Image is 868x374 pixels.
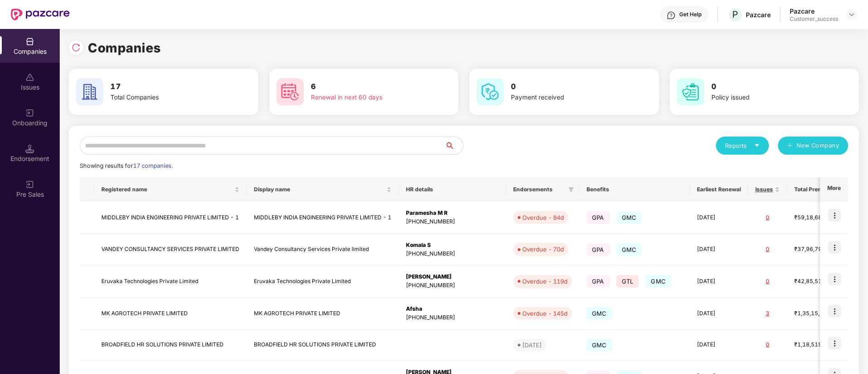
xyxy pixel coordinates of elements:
span: Showing results for [80,162,173,169]
img: icon [828,273,841,285]
img: svg+xml;base64,PHN2ZyB3aWR0aD0iMjAiIGhlaWdodD0iMjAiIHZpZXdCb3g9IjAgMCAyMCAyMCIgZmlsbD0ibm9uZSIgeG... [25,180,34,189]
td: Eruvaka Technologies Private Limited [94,265,247,298]
td: [DATE] [690,330,748,361]
td: Eruvaka Technologies Private Limited [247,265,399,298]
span: Registered name [101,186,233,193]
h1: Companies [88,38,161,58]
div: ₹1,35,15,875.76 [794,309,839,318]
div: ₹1,18,519.2 [794,341,839,349]
div: [PERSON_NAME] [406,273,499,281]
div: [PHONE_NUMBER] [406,313,499,322]
img: svg+xml;base64,PHN2ZyBpZD0iQ29tcGFuaWVzIiB4bWxucz0iaHR0cDovL3d3dy53My5vcmcvMjAwMC9zdmciIHdpZHRoPS... [25,37,34,46]
div: [PHONE_NUMBER] [406,218,499,226]
div: Overdue - 145d [522,309,568,318]
div: Overdue - 84d [522,213,564,222]
td: MK AGROTECH PRIVATE LIMITED [247,298,399,330]
img: icon [828,241,841,254]
th: Display name [247,177,399,202]
h3: 0 [511,81,625,93]
td: MIDDLEBY INDIA ENGINEERING PRIVATE LIMITED - 1 [94,202,247,234]
div: Payment received [511,93,625,103]
button: plusNew Company [778,137,848,155]
span: GPA [587,275,610,288]
td: [DATE] [690,298,748,330]
td: MIDDLEBY INDIA ENGINEERING PRIVATE LIMITED - 1 [247,202,399,234]
button: search [444,137,463,155]
div: 0 [755,245,780,254]
span: caret-down [754,142,760,148]
div: Customer_success [790,15,838,23]
td: [DATE] [690,202,748,234]
img: svg+xml;base64,PHN2ZyB3aWR0aD0iMjAiIGhlaWdodD0iMjAiIHZpZXdCb3g9IjAgMCAyMCAyMCIgZmlsbD0ibm9uZSIgeG... [25,109,34,118]
span: GMC [587,339,612,351]
span: New Company [796,141,839,150]
span: GMC [616,243,642,256]
td: BROADFIELD HR SOLUTIONS PRIVATE LIMITED [94,330,247,361]
div: [PHONE_NUMBER] [406,281,499,290]
div: 0 [755,341,780,349]
span: Issues [755,186,773,193]
div: Total Companies [110,93,224,103]
div: Reports [725,141,760,150]
span: GTL [616,275,639,288]
img: svg+xml;base64,PHN2ZyB4bWxucz0iaHR0cDovL3d3dy53My5vcmcvMjAwMC9zdmciIHdpZHRoPSI2MCIgaGVpZ2h0PSI2MC... [677,78,704,105]
td: [DATE] [690,234,748,266]
span: filter [568,187,574,192]
div: 0 [755,213,780,222]
span: GPA [587,211,610,224]
img: svg+xml;base64,PHN2ZyBpZD0iUmVsb2FkLTMyeDMyIiB4bWxucz0iaHR0cDovL3d3dy53My5vcmcvMjAwMC9zdmciIHdpZH... [72,43,81,52]
img: icon [828,337,841,350]
td: [DATE] [690,265,748,298]
div: Overdue - 119d [522,277,568,286]
h3: 17 [110,81,224,93]
img: New Pazcare Logo [11,9,70,20]
img: svg+xml;base64,PHN2ZyBpZD0iSGVscC0zMngzMiIgeG1sbnM9Imh0dHA6Ly93d3cudzMub3JnLzIwMDAvc3ZnIiB3aWR0aD... [667,11,676,20]
h3: 6 [311,81,425,93]
span: plus [787,142,793,150]
div: Get Help [679,11,701,18]
div: 3 [755,309,780,318]
img: svg+xml;base64,PHN2ZyB4bWxucz0iaHR0cDovL3d3dy53My5vcmcvMjAwMC9zdmciIHdpZHRoPSI2MCIgaGVpZ2h0PSI2MC... [477,78,504,105]
span: GMC [645,275,671,288]
td: Vandey Consultancy Services Private limited [247,234,399,266]
th: HR details [399,177,506,202]
div: [DATE] [522,341,542,350]
img: svg+xml;base64,PHN2ZyB4bWxucz0iaHR0cDovL3d3dy53My5vcmcvMjAwMC9zdmciIHdpZHRoPSI2MCIgaGVpZ2h0PSI2MC... [76,78,103,105]
div: ₹42,85,519.76 [794,277,839,286]
span: GPA [587,243,610,256]
span: Display name [254,186,385,193]
div: Paramesha M R [406,209,499,218]
th: Registered name [94,177,247,202]
div: Policy issued [711,93,825,103]
span: Total Premium [794,186,833,193]
td: MK AGROTECH PRIVATE LIMITED [94,298,247,330]
span: 17 companies. [133,162,173,169]
div: Afsha [406,305,499,313]
span: P [732,9,738,20]
span: search [444,142,463,149]
img: icon [828,305,841,317]
span: GMC [616,211,642,224]
img: svg+xml;base64,PHN2ZyBpZD0iSXNzdWVzX2Rpc2FibGVkIiB4bWxucz0iaHR0cDovL3d3dy53My5vcmcvMjAwMC9zdmciIH... [25,73,34,82]
div: Komala S [406,241,499,250]
td: BROADFIELD HR SOLUTIONS PRIVATE LIMITED [247,330,399,361]
span: Endorsements [513,186,565,193]
img: icon [828,209,841,222]
h3: 0 [711,81,825,93]
img: svg+xml;base64,PHN2ZyBpZD0iRHJvcGRvd24tMzJ4MzIiIHhtbG5zPSJodHRwOi8vd3d3LnczLm9yZy8yMDAwL3N2ZyIgd2... [848,11,855,18]
th: Issues [748,177,787,202]
span: filter [567,184,576,195]
div: Renewal in next 60 days [311,93,425,103]
div: ₹37,96,798.68 [794,245,839,254]
td: VANDEY CONSULTANCY SERVICES PRIVATE LIMITED [94,234,247,266]
div: ₹59,18,680.58 [794,213,839,222]
img: svg+xml;base64,PHN2ZyB3aWR0aD0iMTQuNSIgaGVpZ2h0PSIxNC41IiB2aWV3Qm94PSIwIDAgMTYgMTYiIGZpbGw9Im5vbm... [25,144,34,153]
div: [PHONE_NUMBER] [406,250,499,258]
img: svg+xml;base64,PHN2ZyB4bWxucz0iaHR0cDovL3d3dy53My5vcmcvMjAwMC9zdmciIHdpZHRoPSI2MCIgaGVpZ2h0PSI2MC... [277,78,304,105]
div: Overdue - 70d [522,245,564,254]
div: Pazcare [746,10,771,19]
th: Benefits [579,177,690,202]
th: Total Premium [787,177,847,202]
th: More [820,177,848,202]
div: 0 [755,277,780,286]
